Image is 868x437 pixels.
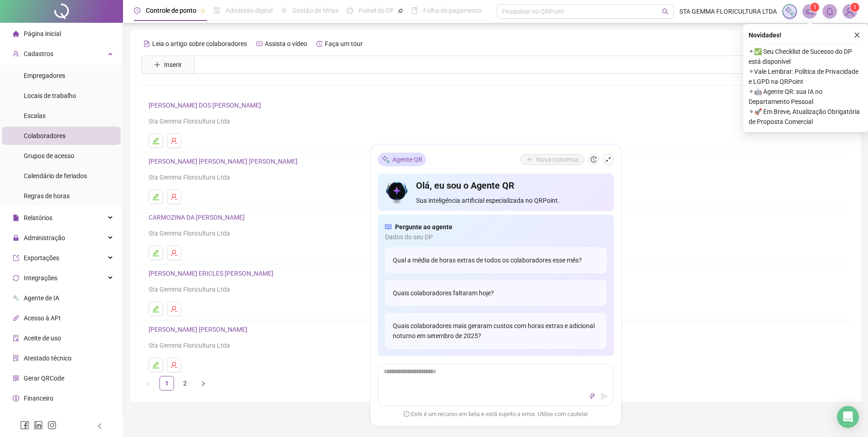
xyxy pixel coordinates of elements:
[13,315,19,321] span: api
[160,376,174,390] a: 1
[134,7,140,14] span: clock-circle
[13,31,19,37] span: home
[843,5,857,18] img: 16147
[359,7,394,14] span: Painel do DP
[395,222,452,232] span: Pergunte ao agente
[152,361,159,369] span: edit
[378,153,426,166] div: Agente QR
[34,421,43,430] span: linkedin
[381,154,390,164] img: sparkle-icon.fc2bf0ac1784a2077858766a79e2daf3.svg
[149,158,300,165] a: [PERSON_NAME] [PERSON_NAME] [PERSON_NAME]
[13,275,19,281] span: sync
[24,234,65,242] span: Administração
[24,274,57,282] span: Integrações
[152,249,159,257] span: edit
[325,40,363,47] span: Faça um tour
[149,270,276,277] a: [PERSON_NAME] ERICLES [PERSON_NAME]
[144,41,150,47] span: file-text
[24,375,64,382] span: Gerar QRCode
[214,7,220,14] span: file-done
[97,423,103,429] span: left
[149,116,842,126] div: Sta Gemma Floricultura Ltda
[141,376,156,391] li: Página anterior
[853,4,857,10] span: 1
[149,172,842,182] div: Sta Gemma Floricultura Ltda
[152,40,247,47] span: Leia o artigo sobre colaboradores
[850,3,859,12] sup: Atualize o seu contato no menu Meus Dados
[749,30,781,40] span: Novidades !
[806,7,814,15] span: notification
[164,60,182,70] span: Inserir
[316,41,323,47] span: history
[24,314,61,322] span: Acesso à API
[293,7,339,14] span: Gestão de férias
[404,410,588,419] span: Este é um recurso em beta e está sujeito a erros. Utilize com cautela!
[24,395,53,402] span: Financeiro
[24,192,70,200] span: Regras de horas
[200,8,205,14] span: pushpin
[170,305,178,313] span: user-delete
[281,7,287,14] span: sun
[662,8,669,15] span: search
[178,376,192,391] li: 2
[159,376,174,391] li: 1
[154,62,160,68] span: plus
[24,294,59,302] span: Agente de IA
[385,232,606,242] span: Dados do seu DP
[24,355,72,362] span: Atestado técnico
[385,247,606,273] div: Qual a média de horas extras de todos os colaboradores esse mês?
[149,214,247,221] a: CARMOZINA DA [PERSON_NAME]
[826,7,834,15] span: bell
[152,305,159,313] span: edit
[226,7,272,14] span: Admissão digital
[13,235,19,241] span: lock
[749,87,863,107] span: ⚬ 🤖 Agente QR: sua IA no Departamento Pessoal
[749,107,863,127] span: ⚬ 🚀 Em Breve, Atualização Obrigatória de Proposta Comercial
[416,195,606,206] span: Sua inteligência artificial especializada no QRPoint.
[398,8,403,14] span: pushpin
[24,112,46,119] span: Escalas
[152,137,159,144] span: edit
[385,313,606,349] div: Quais colaboradores mais geraram custos com horas extras e adicional noturno em setembro de 2025?
[200,381,206,386] span: right
[146,7,196,14] span: Controle de ponto
[24,30,61,37] span: Página inicial
[149,340,842,350] div: Sta Gemma Floricultura Ltda
[385,179,409,206] img: icon
[196,376,211,391] li: Próxima página
[854,32,860,38] span: close
[170,249,178,257] span: user-delete
[810,3,819,12] sup: 1
[385,222,391,232] span: read
[520,154,585,165] button: Nova conversa
[152,193,159,201] span: edit
[24,132,66,139] span: Colaboradores
[149,102,264,109] a: [PERSON_NAME] DOS [PERSON_NAME]
[24,214,52,221] span: Relatórios
[423,7,482,14] span: Folha de pagamento
[416,179,606,192] h4: Olá, eu sou o Agente QR
[141,376,156,391] button: left
[13,255,19,261] span: export
[347,7,353,14] span: dashboard
[589,393,596,400] span: thunderbolt
[749,46,863,67] span: ⚬ ✅ Seu Checklist de Sucesso do DP está disponível
[24,152,74,159] span: Grupos de acesso
[785,6,795,16] img: sparkle-icon.fc2bf0ac1784a2077858766a79e2daf3.svg
[196,376,211,391] button: right
[146,381,151,386] span: left
[587,391,598,402] button: thunderbolt
[813,4,817,10] span: 1
[265,40,307,47] span: Assista o vídeo
[149,228,842,238] div: Sta Gemma Floricultura Ltda
[47,421,56,430] span: instagram
[24,172,87,180] span: Calendário de feriados
[149,284,842,294] div: Sta Gemma Floricultura Ltda
[24,415,70,422] span: Central de ajuda
[24,92,76,99] span: Locais de trabalho
[679,6,777,16] span: STA GEMMA FLORICULTURA LTDA
[170,193,178,201] span: user-delete
[13,375,19,381] span: qrcode
[13,355,19,361] span: solution
[599,391,610,402] button: send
